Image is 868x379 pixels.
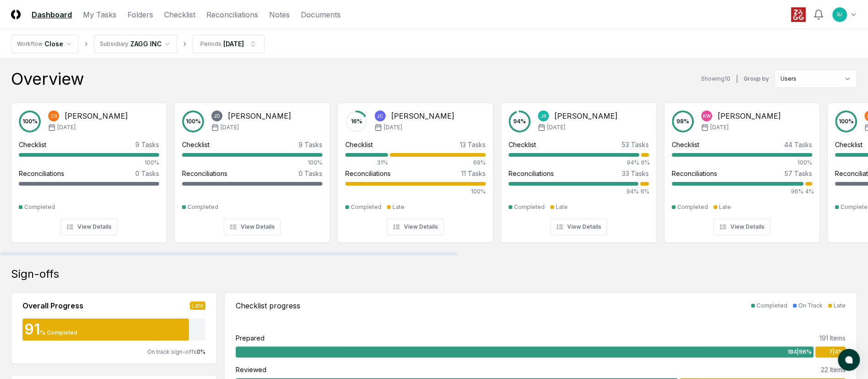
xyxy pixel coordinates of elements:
[622,140,649,149] div: 53 Tasks
[228,110,291,121] div: [PERSON_NAME]
[757,302,787,310] div: Completed
[299,140,322,149] div: 9 Tasks
[390,159,486,167] div: 69%
[135,140,159,149] div: 9 Tasks
[301,9,341,20] a: Documents
[821,365,846,374] div: 22 Items
[829,348,844,356] span: 7 | 4 %
[19,159,159,167] div: 100%
[641,159,649,167] div: 6%
[236,300,300,311] div: Checklist progress
[460,140,486,149] div: 13 Tasks
[393,203,404,211] div: Late
[837,11,842,18] span: SJ
[11,35,265,53] nav: breadcrumb
[509,187,638,196] div: 94%
[197,348,205,355] span: 0 %
[61,219,117,235] button: View Details
[223,39,244,49] div: [DATE]
[547,123,565,132] span: [DATE]
[345,159,388,167] div: 31%
[11,267,857,281] div: Sign-offs
[83,9,116,20] a: My Tasks
[224,219,281,235] button: View Details
[164,9,195,20] a: Checklist
[32,9,72,20] a: Dashboard
[672,169,717,178] div: Reconciliations
[236,333,265,343] div: Prepared
[147,348,197,355] span: On track sign-offs
[214,113,220,120] span: JD
[701,75,730,83] div: Showing 10
[556,203,568,211] div: Late
[664,95,820,243] a: 98%KW[PERSON_NAME][DATE]Checklist44 Tasks100%Reconciliations57 Tasks96%4%CompletedLateView Details
[11,10,21,19] img: Logo
[622,169,649,178] div: 33 Tasks
[384,123,402,132] span: [DATE]
[718,110,781,121] div: [PERSON_NAME]
[40,329,77,337] div: % Completed
[65,110,128,121] div: [PERSON_NAME]
[221,123,239,132] span: [DATE]
[834,302,846,310] div: Late
[22,322,40,337] div: 91
[190,302,205,310] div: Late
[387,219,444,235] button: View Details
[236,365,266,374] div: Reviewed
[269,9,290,20] a: Notes
[554,110,618,121] div: [PERSON_NAME]
[351,203,381,211] div: Completed
[838,349,860,371] button: atlas-launcher
[127,9,153,20] a: Folders
[200,40,221,48] div: Periods
[744,76,769,82] label: Group by
[24,203,55,211] div: Completed
[22,300,83,311] div: Overall Progress
[345,169,391,178] div: Reconciliations
[787,348,812,356] span: 184 | 96 %
[672,159,812,167] div: 100%
[672,140,699,149] div: Checklist
[791,7,806,22] img: ZAGG logo
[19,140,46,149] div: Checklist
[509,140,536,149] div: Checklist
[377,113,383,120] span: JC
[509,169,554,178] div: Reconciliations
[713,219,770,235] button: View Details
[501,95,657,243] a: 94%JR[PERSON_NAME][DATE]Checklist53 Tasks94%6%Reconciliations33 Tasks94%6%CompletedLateView Details
[17,40,43,48] div: Workflow
[182,159,322,167] div: 100%
[719,203,731,211] div: Late
[819,333,846,343] div: 191 Items
[640,187,649,196] div: 6%
[509,159,639,167] div: 94%
[550,219,607,235] button: View Details
[135,169,159,178] div: 0 Tasks
[193,35,265,53] button: Periods[DATE]
[391,110,454,121] div: [PERSON_NAME]
[677,203,708,211] div: Completed
[461,169,486,178] div: 11 Tasks
[736,74,738,84] div: |
[174,95,330,243] a: 100%JD[PERSON_NAME][DATE]Checklist9 Tasks100%Reconciliations0 TasksCompletedView Details
[703,113,711,120] span: KW
[188,203,218,211] div: Completed
[57,123,76,132] span: [DATE]
[541,113,547,120] span: JR
[50,113,57,120] span: CR
[831,6,848,23] button: SJ
[206,9,258,20] a: Reconciliations
[182,140,210,149] div: Checklist
[784,140,812,149] div: 44 Tasks
[672,187,803,196] div: 96%
[710,123,729,132] span: [DATE]
[345,187,486,196] div: 100%
[337,95,493,243] a: 16%JC[PERSON_NAME][DATE]Checklist13 Tasks31%69%Reconciliations11 Tasks100%CompletedLateView Details
[11,70,84,88] div: Overview
[835,140,862,149] div: Checklist
[19,169,64,178] div: Reconciliations
[345,140,373,149] div: Checklist
[11,95,167,243] a: 100%CR[PERSON_NAME][DATE]Checklist9 Tasks100%Reconciliations0 TasksCompletedView Details
[100,40,128,48] div: Subsidiary
[785,169,812,178] div: 57 Tasks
